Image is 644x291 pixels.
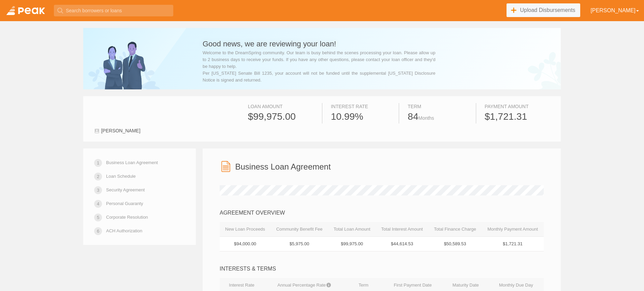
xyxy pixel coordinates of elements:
[408,110,473,123] div: 84
[248,110,319,123] div: $99,975.00
[428,236,482,251] td: $50,589.53
[220,222,270,237] th: New Loan Proceeds
[106,225,142,237] a: ACH Authorization
[331,103,396,110] div: Interest Rate
[485,103,550,110] div: Payment Amount
[88,42,160,89] img: success-banner-center-5c009b1f3569bf346f1cc17983e29e143ec6e82fba81526c9477cf2b21fa466c.png
[376,236,428,251] td: $44,614.53
[106,157,158,169] a: Business Loan Agreement
[485,110,550,123] div: $1,721.31
[101,128,140,133] span: [PERSON_NAME]
[418,115,434,121] span: Months
[328,236,376,251] td: $99,975.00
[270,222,328,237] th: Community Benefit Fee
[428,222,482,237] th: Total Finance Charge
[94,128,100,134] img: user-1c9fd2761cee6e1c551a576fc8a3eb88bdec9f05d7f3aff15e6bd6b6821838cb.svg
[235,162,331,171] h3: Business Loan Agreement
[106,211,148,223] a: Corporate Resolution
[203,38,561,49] h3: Good news, we are reviewing your loan!
[528,52,561,89] img: banner-right-7faaebecb9cc8a8b8e4d060791a95e06bbdd76f1cbb7998ea156dda7bc32fd76.png
[328,222,376,237] th: Total Loan Amount
[482,222,544,237] th: Monthly Payment Amount
[482,236,544,251] td: $1,721.31
[408,103,473,110] div: Term
[54,5,173,16] input: Search borrowers or loans
[507,3,581,17] a: Upload Disbursements
[248,103,319,110] div: Loan Amount
[376,222,428,237] th: Total Interest Amount
[203,49,436,84] div: Welcome to the DreamSpring community. Our team is busy behind the scenes processing your loan. Pl...
[106,198,143,209] a: Personal Guaranty
[220,209,544,217] div: AGREEMENT OVERVIEW
[106,170,136,182] a: Loan Schedule
[106,184,145,196] a: Security Agreement
[270,236,328,251] td: $5,975.00
[331,110,396,123] div: 10.99%
[220,265,544,273] div: INTERESTS & TERMS
[220,236,270,251] td: $94,000.00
